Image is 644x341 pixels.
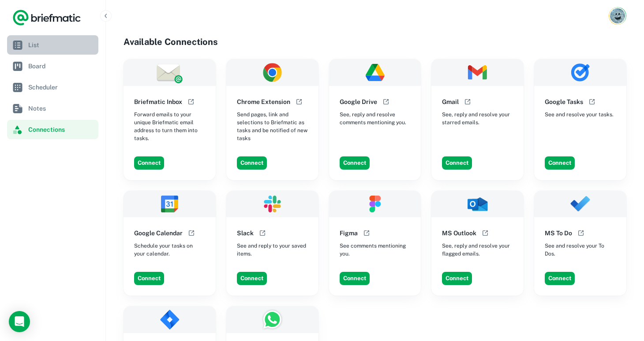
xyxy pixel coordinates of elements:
[124,59,216,86] img: Briefmatic Inbox
[7,56,98,76] a: Board
[28,40,95,50] span: List
[545,111,614,119] span: See and resolve your tasks.
[9,311,30,332] div: Open Intercom Messenger
[237,272,267,285] button: Connect
[294,96,304,107] button: Open help documentation
[134,111,205,142] span: Forward emails to your unique Briefmatic email address to turn them into tasks.
[329,59,421,86] img: Google Drive
[442,111,513,126] span: See, reply and resolve your starred emails.
[257,228,268,238] button: Open help documentation
[545,156,575,170] button: Connect
[237,97,290,107] h6: Chrome Extension
[226,191,318,218] img: Slack
[186,96,196,107] button: Open help documentation
[28,104,95,113] span: Notes
[462,96,473,107] button: Open help documentation
[237,242,308,258] span: See and reply to your saved items.
[534,59,626,86] img: Google Tasks
[545,97,583,107] h6: Google Tasks
[134,242,205,258] span: Schedule your tasks on your calendar.
[7,99,98,118] a: Notes
[442,272,472,285] button: Connect
[381,96,391,107] button: Open help documentation
[124,306,216,333] img: Jira
[545,228,572,238] h6: MS To Do
[28,82,95,92] span: Scheduler
[7,78,98,97] a: Scheduler
[442,156,472,170] button: Connect
[545,272,575,285] button: Connect
[442,228,476,238] h6: MS Outlook
[442,242,513,258] span: See, reply and resolve your flagged emails.
[431,191,524,218] img: MS Outlook
[134,156,164,170] button: Connect
[609,7,626,25] button: Account button
[124,191,216,218] img: Google Calendar
[7,35,98,55] a: List
[7,120,98,139] a: Connections
[480,228,490,238] button: Open help documentation
[237,156,267,170] button: Connect
[340,272,370,285] button: Connect
[545,242,616,258] span: See and resolve your To Dos.
[442,97,459,107] h6: Gmail
[134,272,164,285] button: Connect
[186,228,197,238] button: Open help documentation
[124,35,626,48] h4: Available Connections
[329,191,421,218] img: Figma
[237,111,308,142] span: Send pages, link and selections to Briefmatic as tasks and be notified of new tasks
[361,228,372,238] button: Open help documentation
[587,96,597,107] button: Open help documentation
[340,228,358,238] h6: Figma
[226,59,318,86] img: Chrome Extension
[134,228,183,238] h6: Google Calendar
[28,125,95,134] span: Connections
[237,228,254,238] h6: Slack
[534,191,626,218] img: MS To Do
[340,97,377,107] h6: Google Drive
[226,306,318,333] img: WhatsApp
[431,59,524,86] img: Gmail
[576,228,586,238] button: Open help documentation
[610,8,625,23] img: Travis Hayes
[340,111,411,126] span: See, reply and resolve comments mentioning you.
[340,242,411,258] span: See comments mentioning you.
[28,61,95,71] span: Board
[134,97,182,107] h6: Briefmatic Inbox
[12,9,81,26] a: Logo
[340,156,370,170] button: Connect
